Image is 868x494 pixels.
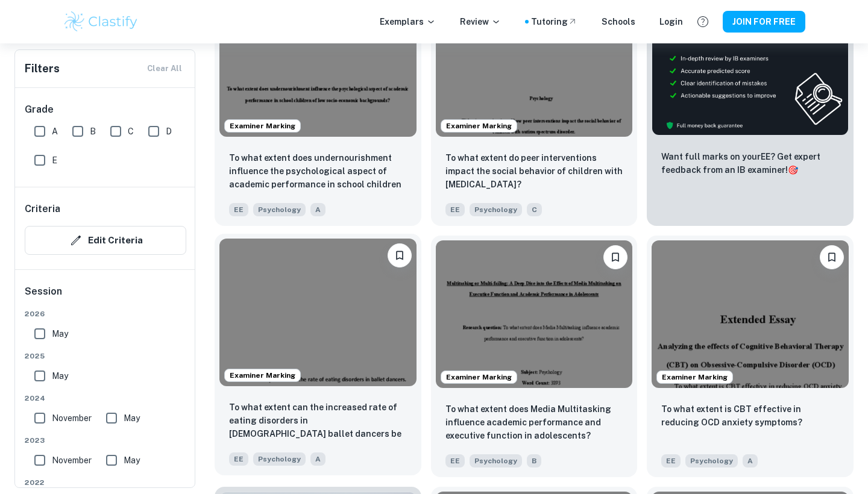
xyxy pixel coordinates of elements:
button: Please log in to bookmark exemplars [388,243,412,267]
span: C [128,125,134,138]
h6: Session [25,284,186,308]
span: 2022 [25,477,186,488]
span: Examiner Marking [657,372,732,383]
img: Psychology EE example thumbnail: To what extent does Media Multitasking i [436,240,633,388]
img: Psychology EE example thumbnail: To what extent can the increased rate of [219,239,417,386]
p: To what extent is CBT effective in reducing OCD anxiety symptoms? [661,402,839,429]
span: A [52,125,58,138]
span: Examiner Marking [441,372,517,383]
a: Login [659,15,683,28]
span: Examiner Marking [225,120,300,131]
span: May [52,369,68,383]
span: 2025 [25,351,186,361]
span: C [527,203,542,216]
span: A [310,203,325,216]
span: B [527,454,541,467]
span: May [124,454,140,467]
p: Exemplars [380,15,436,28]
p: To what extent does Media Multitasking influence academic performance and executive function in a... [445,402,623,442]
span: November [52,454,92,467]
h6: Grade [25,102,186,117]
span: 2026 [25,308,186,319]
img: Psychology EE example thumbnail: To what extent is CBT effective in reduc [652,240,849,388]
h6: Filters [25,60,60,77]
span: EE [445,203,465,216]
p: To what extent does undernourishment influence the psychological aspect of academic performance i... [229,151,407,192]
span: EE [661,454,681,467]
a: Schools [602,15,635,28]
span: 2023 [25,435,186,446]
span: 2024 [25,393,186,404]
span: Examiner Marking [225,370,300,381]
span: May [52,327,68,340]
a: Examiner MarkingPlease log in to bookmark exemplarsTo what extent is CBT effective in reducing OC... [647,236,854,477]
button: Please log in to bookmark exemplars [820,245,844,269]
span: May [124,411,140,425]
span: EE [229,452,248,466]
button: Edit Criteria [25,226,186,255]
p: Want full marks on your EE ? Get expert feedback from an IB examiner! [661,150,839,177]
img: Clastify logo [63,10,139,34]
span: D [166,125,172,138]
span: A [743,454,758,467]
a: Tutoring [531,15,577,28]
button: Please log in to bookmark exemplars [603,245,627,269]
span: 🎯 [788,165,798,175]
span: EE [229,203,248,216]
span: Psychology [470,454,522,467]
span: Psychology [470,203,522,216]
button: Help and Feedback [693,11,713,32]
span: Psychology [253,452,306,466]
a: Examiner MarkingPlease log in to bookmark exemplarsTo what extent does Media Multitasking influen... [431,236,638,477]
span: Psychology [253,203,306,216]
span: Examiner Marking [441,120,517,131]
span: E [52,154,57,167]
p: Review [460,15,501,28]
a: Examiner MarkingPlease log in to bookmark exemplarsTo what extent can the increased rate of eatin... [215,236,421,477]
h6: Criteria [25,202,60,216]
span: A [310,452,325,466]
span: November [52,411,92,425]
span: Psychology [685,454,738,467]
span: EE [445,454,465,467]
p: To what extent can the increased rate of eating disorders in female ballet dancers be attributed ... [229,401,407,442]
button: JOIN FOR FREE [723,11,805,33]
span: B [90,125,96,138]
p: To what extent do peer interventions impact the social behavior of children with autism spectrum ... [445,151,623,191]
